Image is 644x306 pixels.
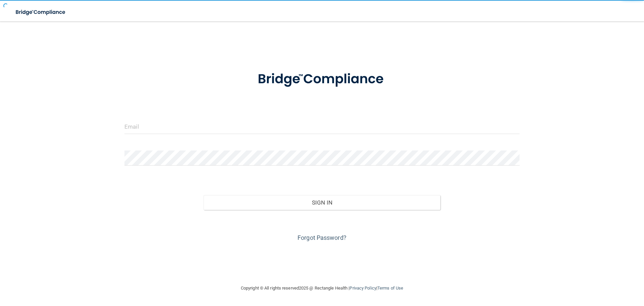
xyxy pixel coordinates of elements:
input: Email [124,119,520,134]
img: bridge_compliance_login_screen.278c3ca4.svg [244,62,400,97]
button: Sign In [204,195,441,210]
div: Copyright © All rights reserved 2025 @ Rectangle Health | | [200,277,444,299]
a: Terms of Use [377,286,403,291]
a: Forgot Password? [298,234,346,241]
img: bridge_compliance_login_screen.278c3ca4.svg [10,5,72,19]
a: Privacy Policy [350,286,376,291]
